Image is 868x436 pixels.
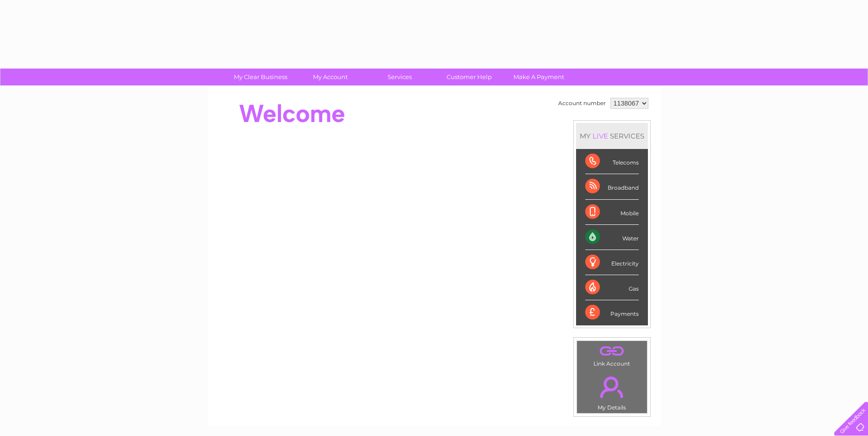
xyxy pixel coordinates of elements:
a: . [579,343,645,359]
a: . [579,371,645,403]
div: Payments [585,300,639,325]
td: Link Account [577,340,647,369]
a: Make A Payment [501,69,577,85]
div: Electricity [585,250,639,275]
a: My Clear Business [223,69,298,85]
a: Services [362,69,437,85]
a: Customer Help [431,69,507,85]
div: Water [585,225,639,250]
a: My Account [292,69,368,85]
div: Mobile [585,200,639,225]
td: My Details [577,369,647,414]
div: MY SERVICES [576,123,648,149]
div: LIVE [591,132,610,140]
div: Telecoms [585,149,639,174]
div: Broadband [585,174,639,199]
td: Account number [556,96,608,111]
div: Gas [585,275,639,300]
